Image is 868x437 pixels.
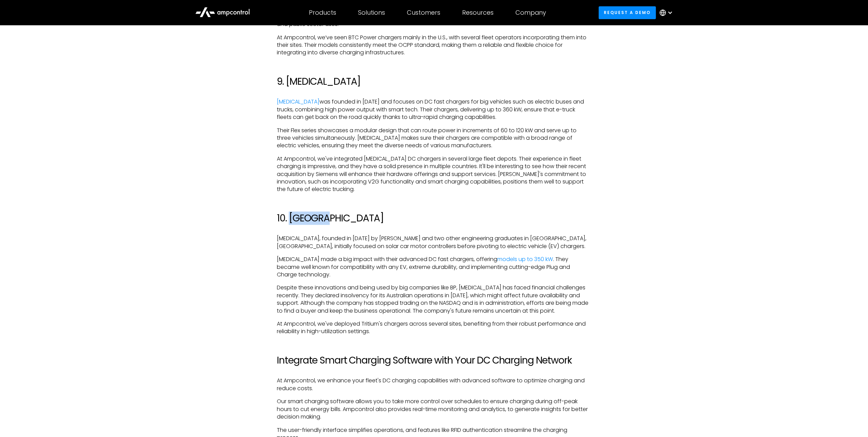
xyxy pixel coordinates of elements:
[277,320,591,336] p: At Ampcontrol, we've deployed Tritium's chargers across several sites, benefiting from their robu...
[277,398,591,421] p: Our smart charging software allows you to take more control over schedules to ensure charging dur...
[277,34,591,57] p: At Ampcontrol, we’ve seen BTC Power chargers mainly in the U.S., with several fleet operators inc...
[498,255,553,263] a: models up to 350 kW
[277,76,591,87] h2: 9. [MEDICAL_DATA]
[599,6,656,19] a: Request a demo
[358,9,385,16] div: Solutions
[277,213,591,224] h2: 10. [GEOGRAPHIC_DATA]
[277,98,320,106] a: [MEDICAL_DATA]
[277,98,591,121] p: was founded in [DATE] and focuses on DC fast chargers for big vehicles such as electric buses and...
[515,9,546,16] div: Company
[277,127,591,150] p: Their Flex series showcases a modular design that can route power in increments of 60 to 120 kW a...
[277,284,591,315] p: Despite these innovations and being used by big companies like BP, [MEDICAL_DATA] has faced finan...
[462,9,494,16] div: Resources
[309,9,336,16] div: Products
[277,256,591,278] p: [MEDICAL_DATA] made a big impact with their advanced DC fast chargers, offering . They became wel...
[277,155,591,193] p: At Ampcontrol, we've integrated [MEDICAL_DATA] DC chargers in several large fleet depots. Their e...
[277,235,591,250] p: [MEDICAL_DATA], founded in [DATE] by [PERSON_NAME] and two other engineering graduates in [GEOGRA...
[407,9,440,16] div: Customers
[277,355,591,366] h2: Integrate Smart Charging Software with Your DC Charging Network
[277,377,591,392] p: At Ampcontrol, we enhance your fleet's DC charging capabilities with advanced software to optimiz...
